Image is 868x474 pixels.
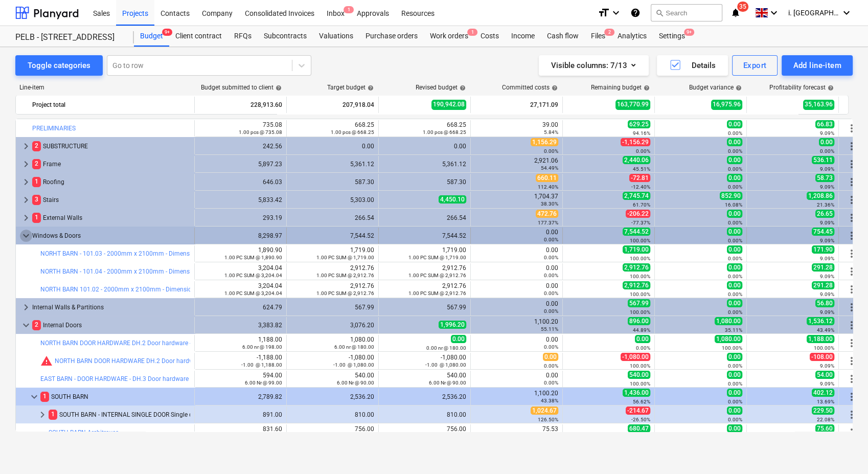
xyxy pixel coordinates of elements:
div: Remaining budget [591,84,650,91]
small: 16.08% [725,202,742,208]
span: 0.00 [727,156,742,164]
div: 1,719.00 [383,246,466,261]
small: 100.00% [630,238,650,243]
span: 0.00 [727,138,742,146]
small: 100.00% [722,345,742,351]
button: Export [732,55,778,76]
div: Purchase orders [359,26,424,47]
span: 472.76 [536,210,558,218]
span: More actions [846,337,858,349]
small: -12.40% [631,184,650,190]
span: 0.00 [727,228,742,236]
iframe: Chat Widget [817,425,868,474]
div: 567.99 [291,304,374,311]
span: More actions [846,99,858,111]
div: 1,719.00 [291,246,374,261]
span: help [550,85,558,91]
span: More actions [846,140,858,152]
div: 1,188.00 [199,336,282,350]
small: 0.00% [544,148,558,154]
small: 1.00 PC SUM @ 3,204.04 [224,273,282,278]
div: 39.00 [475,121,558,136]
small: 0.00% [544,273,558,278]
span: help [734,85,742,91]
div: 3,383.82 [199,322,282,329]
small: 9.09% [820,309,834,315]
span: More actions [846,409,858,421]
small: 1.00 pcs @ 668.25 [423,129,466,135]
div: 0.00 [475,229,558,243]
a: NORTH BARN 101.02 - 2000mm x 2100mm - Dimension TBC [40,286,208,293]
span: help [826,85,834,91]
div: -1,080.00 [291,354,374,368]
i: Knowledge base [630,7,641,19]
small: 0.00% [544,344,558,350]
i: keyboard_arrow_down [840,7,853,19]
small: 94.16% [633,130,650,136]
span: 35,163.96 [803,100,834,109]
small: 9.09% [820,274,834,279]
small: 1.00 PC SUM @ 2,912.76 [316,290,374,296]
span: keyboard_arrow_right [20,176,32,188]
a: Client contract [169,26,228,47]
span: 1,080.00 [715,317,742,325]
small: 100.00% [630,291,650,297]
span: 1 [344,6,354,13]
small: 0.00% [728,166,742,172]
small: 100.00% [630,256,650,261]
div: Income [505,26,541,47]
div: Budget [134,26,169,47]
span: 0.00 [727,245,742,254]
small: 1.00 PC SUM @ 2,912.76 [408,290,466,296]
small: 0.00% [544,237,558,242]
div: Target budget [327,84,374,91]
div: 5,361.12 [291,161,374,168]
span: More actions [846,122,858,134]
div: -1,188.00 [199,354,282,368]
small: 1.00 PC SUM @ 1,719.00 [316,255,374,260]
div: 228,913.60 [199,97,282,113]
span: 2,912.76 [623,263,650,272]
span: 0.00 [543,353,558,361]
span: 0.00 [727,263,742,272]
small: 0.00% [728,238,742,243]
span: 9+ [162,29,172,36]
span: More actions [846,355,858,367]
small: 177.37% [538,220,558,225]
div: Stairs [32,192,190,208]
small: 0.00% [728,256,742,261]
div: 5,303.00 [291,196,374,204]
div: 266.54 [383,214,466,221]
div: 3,204.04 [199,282,282,297]
small: 0.00% [544,308,558,314]
span: 2 [32,141,41,151]
small: 5.84% [544,129,558,135]
small: 100.00% [630,274,650,279]
div: 27,171.09 [475,97,558,113]
small: 45.51% [633,166,650,172]
div: 0.00 [291,143,374,150]
div: Roofing [32,174,190,190]
div: 2,912.76 [383,264,466,279]
span: More actions [846,301,858,313]
small: 1.00 pcs @ 668.25 [331,129,374,135]
span: More actions [846,265,858,278]
a: Cash flow [541,26,585,47]
div: 3,204.04 [199,264,282,279]
div: Add line-item [793,59,841,72]
div: SUBSTRUCTURE [32,138,190,154]
span: 0.00 [635,335,650,343]
span: 2,440.06 [623,156,650,164]
span: 1,080.00 [715,335,742,343]
div: 668.25 [383,121,466,136]
div: Internal Doors [32,317,190,333]
small: 1.00 PC SUM @ 3,204.04 [224,290,282,296]
span: 852.90 [720,192,742,200]
div: 293.19 [199,214,282,221]
span: 567.99 [628,299,650,307]
a: Costs [474,26,505,47]
i: keyboard_arrow_down [610,7,622,19]
div: 587.30 [383,178,466,186]
div: Work orders [424,26,474,47]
